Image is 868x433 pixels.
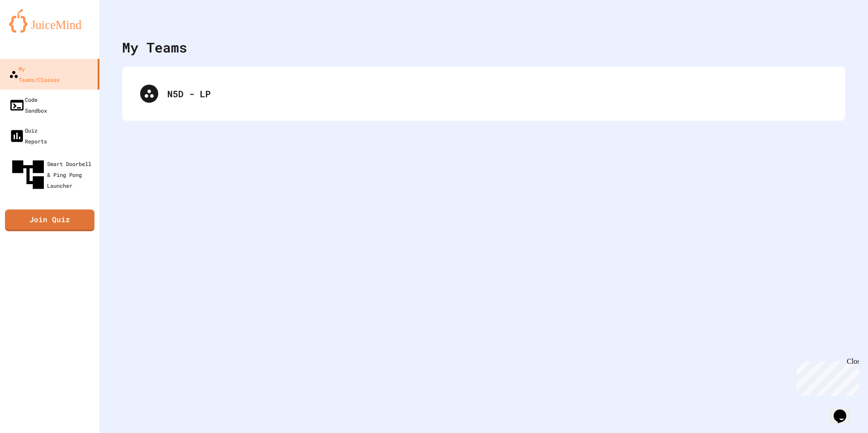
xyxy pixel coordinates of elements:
[9,63,60,85] div: My Teams/Classes
[9,9,90,33] img: logo-orange.svg
[793,357,859,396] iframe: chat widget
[131,76,836,112] div: N5D - LP
[9,125,47,147] div: Quiz Reports
[5,209,94,231] a: Join Quiz
[167,87,827,100] div: N5D - LP
[9,94,47,116] div: Code Sandbox
[830,397,859,424] iframe: chat widget
[4,4,62,57] div: Chat with us now!Close
[9,156,96,194] div: Smart Doorbell & Ping Pong Launcher
[122,37,187,57] div: My Teams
